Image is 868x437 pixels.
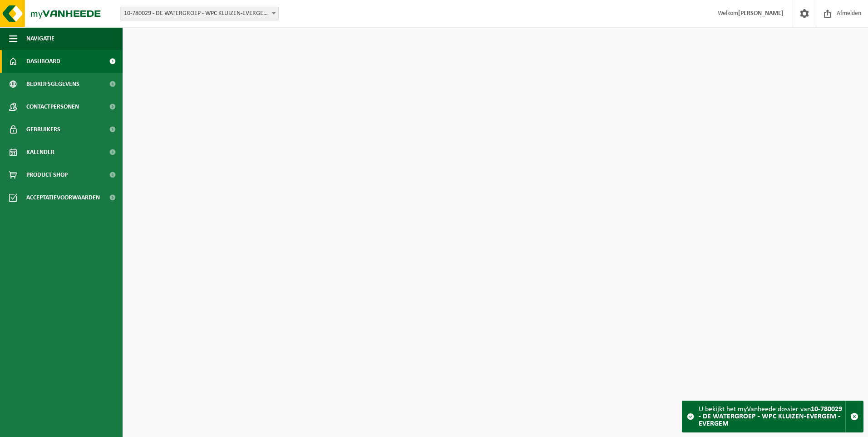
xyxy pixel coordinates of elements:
[699,401,845,432] div: U bekijkt het myVanheede dossier van
[738,10,784,17] strong: [PERSON_NAME]
[26,73,79,95] span: Bedrijfsgegevens
[26,164,68,186] span: Product Shop
[120,7,279,20] span: 10-780029 - DE WATERGROEP - WPC KLUIZEN-EVERGEM - EVERGEM
[26,50,60,73] span: Dashboard
[26,27,54,50] span: Navigatie
[120,7,278,20] span: 10-780029 - DE WATERGROEP - WPC KLUIZEN-EVERGEM - EVERGEM
[699,406,842,427] strong: 10-780029 - DE WATERGROEP - WPC KLUIZEN-EVERGEM - EVERGEM
[26,186,100,209] span: Acceptatievoorwaarden
[26,95,79,118] span: Contactpersonen
[26,118,60,141] span: Gebruikers
[26,141,54,164] span: Kalender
